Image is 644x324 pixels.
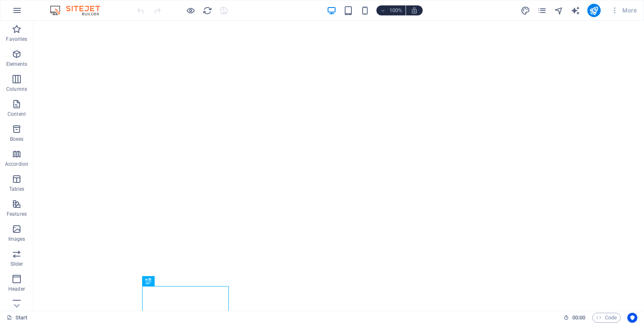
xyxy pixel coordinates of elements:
img: Editor Logo [48,5,110,15]
button: reload [202,5,212,15]
p: Tables [9,186,24,192]
p: Boxes [10,136,24,142]
i: Navigator [554,6,564,15]
i: On resize automatically adjust zoom level to fit chosen device. [411,7,418,14]
p: Accordion [5,161,28,167]
button: text_generator [571,5,581,15]
button: 100% [376,5,406,15]
i: Publish [589,6,599,15]
i: Design (Ctrl+Alt+Y) [521,6,530,15]
p: Elements [6,61,28,67]
h6: Session time [564,313,586,323]
p: Favorites [6,36,27,42]
span: : [578,314,579,321]
button: Code [592,313,621,323]
h6: 100% [389,5,402,15]
span: 00 00 [572,313,585,323]
p: Slider [10,261,23,267]
button: Usercentrics [627,313,637,323]
button: navigator [554,5,564,15]
p: Header [8,286,25,292]
button: publish [587,4,601,17]
span: Code [596,313,617,323]
button: More [607,4,640,17]
a: Click to cancel selection. Double-click to open Pages [7,313,28,323]
i: Pages (Ctrl+Alt+S) [537,6,547,15]
span: More [611,6,637,15]
p: Content [8,111,26,117]
p: Images [8,236,25,242]
i: AI Writer [571,6,580,15]
button: pages [537,5,547,15]
p: Features [7,211,27,217]
button: Click here to leave preview mode and continue editing [185,5,195,15]
button: design [521,5,531,15]
p: Columns [6,86,27,92]
i: Reload page [203,6,212,15]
